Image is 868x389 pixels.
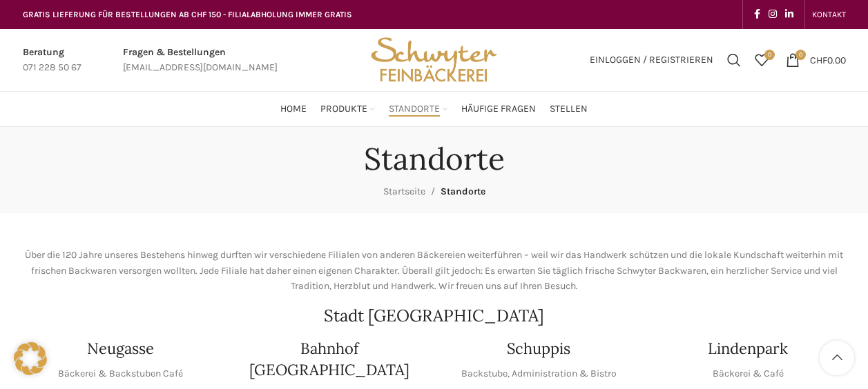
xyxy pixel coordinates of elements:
[461,95,536,123] a: Häufige Fragen
[16,95,853,123] div: Main navigation
[781,5,798,24] a: Linkedin social link
[764,50,775,60] span: 0
[550,103,588,116] span: Stellen
[708,338,788,359] h4: Lindenpark
[320,103,367,116] span: Produkte
[810,54,846,66] bdi: 0.00
[58,366,183,381] p: Bäckerei & Backstuben Café
[748,46,775,74] div: Meine Wunschliste
[23,10,352,19] span: GRATIS LIEFERUNG FÜR BESTELLUNGEN AB CHF 150 - FILIALABHOLUNG IMMER GRATIS
[123,45,278,76] a: Infobox link
[750,5,764,24] a: Facebook social link
[366,29,501,91] img: Bäckerei Schwyter
[461,366,617,381] p: Backstube, Administration & Bistro
[320,95,375,123] a: Produkte
[441,186,485,197] span: Standorte
[389,103,440,116] span: Standorte
[795,50,806,60] span: 0
[23,308,846,324] h2: Stadt [GEOGRAPHIC_DATA]
[87,338,154,359] h4: Neugasse
[805,1,853,28] div: Secondary navigation
[364,141,505,177] h1: Standorte
[550,95,588,123] a: Stellen
[383,186,425,197] a: Startseite
[389,95,447,123] a: Standorte
[779,46,853,74] a: 0 CHF0.00
[764,5,781,24] a: Instagram social link
[812,1,846,28] a: KONTAKT
[713,366,784,381] p: Bäckerei & Café
[507,338,570,359] h4: Schuppis
[23,45,81,76] a: Infobox link
[366,53,501,65] a: Site logo
[810,54,827,66] span: CHF
[280,103,307,116] span: Home
[280,95,307,123] a: Home
[720,46,748,74] a: Suchen
[812,10,846,19] span: KONTAKT
[232,338,427,381] h4: Bahnhof [GEOGRAPHIC_DATA]
[461,103,536,116] span: Häufige Fragen
[23,248,846,294] p: Über die 120 Jahre unseres Bestehens hinweg durften wir verschiedene Filialen von anderen Bäckere...
[820,341,854,375] a: Scroll to top button
[583,46,720,74] a: Einloggen / Registrieren
[590,55,713,65] span: Einloggen / Registrieren
[748,46,775,74] a: 0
